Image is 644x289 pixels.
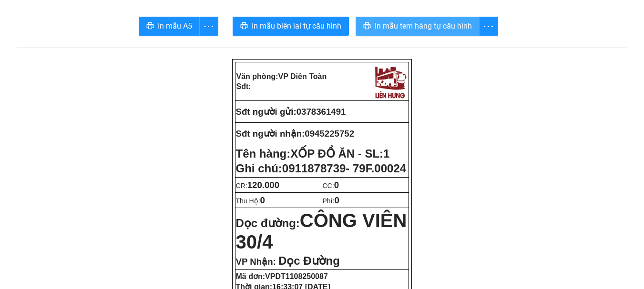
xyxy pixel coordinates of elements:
[480,20,498,32] span: more
[236,147,390,160] strong: Tên hàng:
[260,195,265,205] span: 0
[265,272,328,280] span: VPDT1108250087
[282,162,406,175] span: 0911878739- 79F.00024
[199,17,218,36] button: more
[39,62,104,72] strong: Phiếu gửi hàng
[236,217,407,251] strong: Dọc đường:
[236,210,407,252] span: CÔNG VIÊN 30/4
[236,272,328,280] strong: Mã đơn:
[334,195,339,205] span: 0
[236,107,296,117] strong: Sđt người gửi:
[3,5,79,15] strong: Nhà xe Liên Hưng
[372,63,408,100] img: logo
[290,147,389,160] span: XỐP ĐỒ ĂN - SL:
[323,197,339,205] span: Phí:
[383,147,389,160] span: 1
[305,129,354,139] span: 0945225752
[236,82,251,90] strong: Sđt:
[375,20,472,32] span: In mẫu tem hàng tự cấu hình
[236,197,265,205] span: Thu Hộ:
[247,180,279,190] span: 120.000
[102,12,140,51] img: logo
[252,20,341,32] span: In mẫu biên lai tự cấu hình
[233,17,349,36] button: printerIn mẫu biên lai tự cấu hình
[479,17,498,36] button: more
[236,182,280,189] span: CR:
[3,17,98,58] strong: VP: 77 [GEOGRAPHIC_DATA][PERSON_NAME][GEOGRAPHIC_DATA]
[146,22,154,31] span: printer
[158,20,192,32] span: In mẫu A5
[236,162,407,175] span: Ghi chú:
[236,72,327,80] strong: Văn phòng:
[363,22,371,31] span: printer
[139,17,200,36] button: printerIn mẫu A5
[323,182,339,189] span: CC:
[236,257,276,267] span: VP Nhận:
[356,17,480,36] button: printerIn mẫu tem hàng tự cấu hình
[240,22,248,31] span: printer
[278,254,340,267] span: Dọc Đường
[236,129,305,139] strong: Sđt người nhận:
[278,72,327,80] span: VP Diên Toàn
[200,20,218,32] span: more
[296,107,346,117] span: 0378361491
[334,180,339,190] span: 0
